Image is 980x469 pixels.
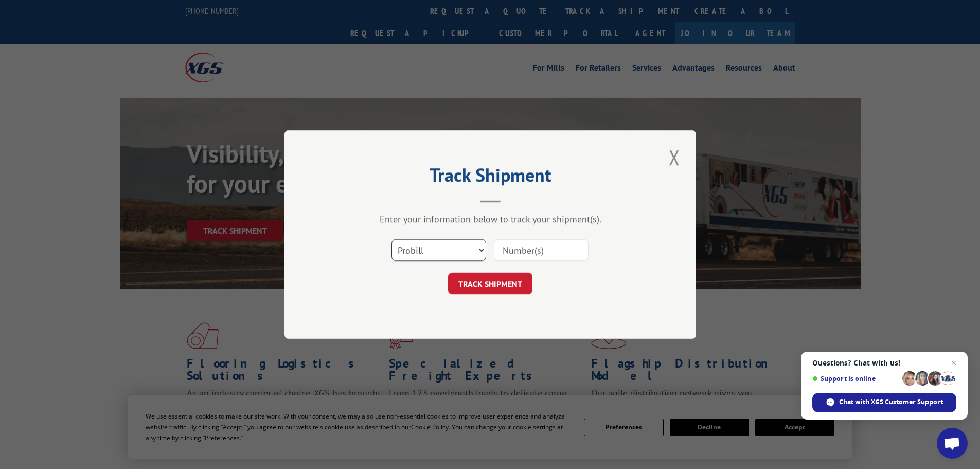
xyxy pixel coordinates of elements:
[336,168,645,187] h2: Track Shipment
[812,393,956,412] span: Chat with XGS Customer Support
[839,397,943,407] span: Chat with XGS Customer Support
[336,213,645,225] div: Enter your information below to track your shipment(s).
[812,359,956,367] span: Questions? Chat with us!
[812,375,899,383] span: Support is online
[666,143,683,171] button: Close modal
[448,273,532,294] button: TRACK SHIPMENT
[937,428,968,459] a: Open chat
[494,239,589,261] input: Number(s)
